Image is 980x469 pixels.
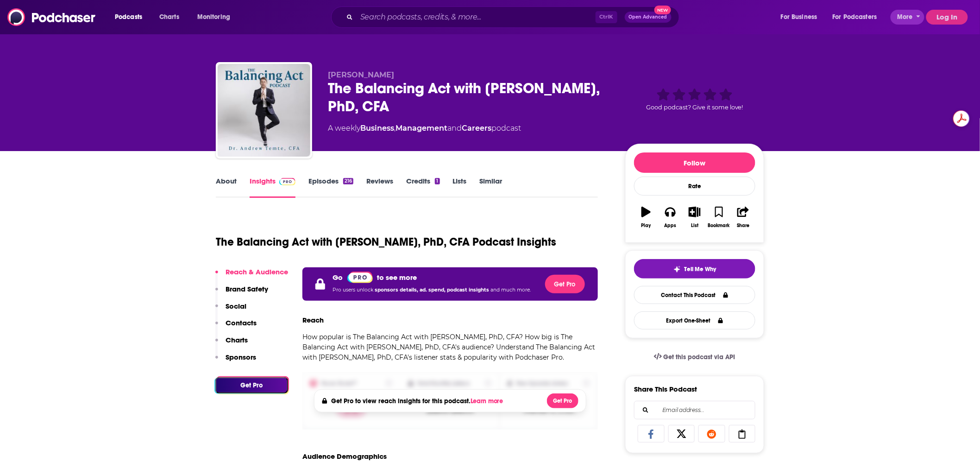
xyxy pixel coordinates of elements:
p: Brand Safety [226,285,268,293]
a: Management [396,124,447,133]
div: Apps [665,223,677,228]
button: Contacts [215,318,257,336]
img: Podchaser Pro [279,178,295,185]
h4: Get Pro to view reach insights for this podcast. [331,397,506,405]
span: [PERSON_NAME] [328,70,394,79]
button: Charts [215,336,248,353]
input: Email address... [642,401,748,419]
img: The Balancing Act with Andrew Temte, PhD, CFA [218,64,310,157]
a: InsightsPodchaser Pro [250,177,295,198]
div: A weekly podcast [328,123,521,134]
span: Good podcast? Give it some love! [646,104,743,111]
span: sponsors details, ad. spend, podcast insights [375,287,490,293]
p: Reach & Audience [226,267,288,276]
button: Bookmark [707,201,731,234]
a: Pro website [347,271,373,283]
button: Export One-Sheet [634,311,755,330]
p: Go [333,273,343,282]
button: Sponsors [215,353,256,370]
img: Podchaser - Follow, Share and Rate Podcasts [7,8,96,26]
div: Rate [634,177,755,196]
button: open menu [774,10,829,25]
div: List [691,223,698,228]
h3: Audience Demographics [302,452,387,461]
h3: Share This Podcast [634,385,697,393]
button: open menu [891,10,924,25]
a: Credits1 [406,177,440,198]
a: Copy Link [729,425,756,443]
span: Monitoring [197,11,230,24]
button: Reach & Audience [215,267,288,285]
button: tell me why sparkleTell Me Why [634,259,755,279]
img: tell me why sparkle [673,266,681,273]
div: 1 [435,178,440,184]
a: Careers [462,124,491,133]
span: and [447,124,462,133]
p: How popular is The Balancing Act with [PERSON_NAME], PhD, CFA? How big is The Balancing Act with ... [302,332,598,362]
p: to see more [377,273,417,282]
a: Lists [453,177,467,198]
button: Get Pro [545,275,585,293]
a: Share on Reddit [698,425,725,443]
button: open menu [191,10,242,25]
a: Similar [480,177,503,198]
span: Charts [159,11,179,24]
a: About [216,177,237,198]
div: 216 [343,178,353,184]
div: Search followers [634,401,755,419]
button: Share [731,201,755,234]
p: Contacts [226,318,257,327]
p: Pro users unlock and much more. [333,283,531,297]
span: Get this podcast via API [664,353,735,361]
a: Share on Facebook [638,425,665,443]
span: Open Advanced [629,15,667,19]
span: New [654,6,671,14]
a: Get this podcast via API [647,346,743,368]
div: Search podcasts, credits, & more... [340,6,688,28]
span: More [897,11,913,24]
span: For Podcasters [833,11,877,24]
button: Follow [634,152,755,173]
span: For Business [781,11,817,24]
button: open menu [827,10,891,25]
a: Reviews [366,177,393,198]
p: Charts [226,336,248,344]
button: Brand Safety [215,285,268,302]
h3: Reach [302,316,324,324]
p: Social [226,302,246,311]
button: Learn more [471,398,506,405]
button: Log In [926,10,968,25]
button: Open AdvancedNew [625,12,672,23]
span: Podcasts [115,11,142,24]
img: Podchaser Pro [347,272,373,283]
button: Get Pro [547,393,578,408]
button: Apps [658,201,682,234]
a: Charts [153,10,185,25]
button: Play [634,201,658,234]
a: Share on X/Twitter [668,425,695,443]
p: Sponsors [226,353,256,361]
div: Play [641,223,651,228]
span: Ctrl K [596,11,617,23]
input: Search podcasts, credits, & more... [357,10,596,25]
button: List [683,201,707,234]
button: open menu [108,10,154,25]
span: Tell Me Why [685,266,716,273]
div: Bookmark [708,223,730,228]
h1: The Balancing Act with [PERSON_NAME], PhD, CFA Podcast Insights [216,235,556,249]
div: Good podcast? Give it some love! [625,70,764,128]
a: Business [360,124,394,133]
button: Get Pro [215,377,288,393]
a: Episodes216 [308,177,353,198]
a: Contact This Podcast [634,286,755,304]
div: Share [737,223,749,228]
span: , [394,124,396,133]
button: Social [215,302,246,319]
